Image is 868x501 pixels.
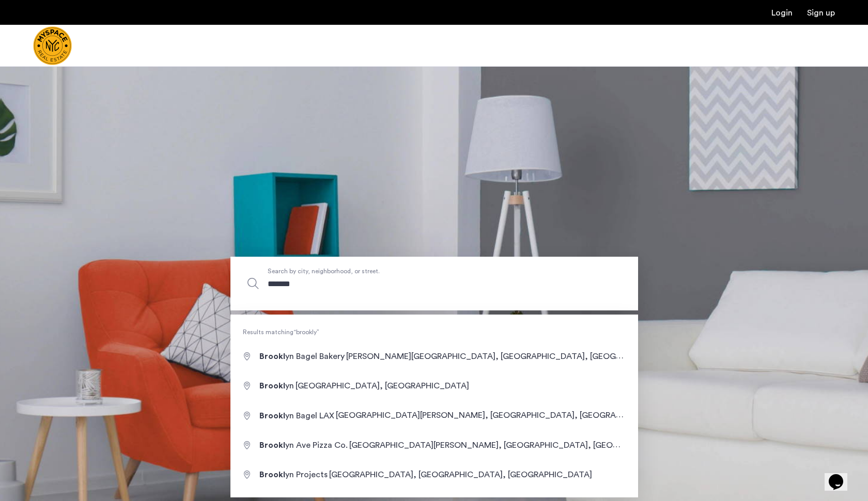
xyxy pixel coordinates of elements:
[33,26,72,65] a: Cazamio Logo
[259,471,329,479] span: yn Projects
[293,329,319,335] q: brookly
[268,266,553,276] span: Search by city, neighborhood, or street.
[296,382,469,390] span: [GEOGRAPHIC_DATA], [GEOGRAPHIC_DATA]
[33,26,72,65] img: logo
[259,382,285,390] span: Brookl
[825,460,858,491] iframe: chat widget
[259,352,346,361] span: yn Bagel Bakery
[771,9,793,17] a: Login
[349,441,677,449] span: [GEOGRAPHIC_DATA][PERSON_NAME], [GEOGRAPHIC_DATA], [GEOGRAPHIC_DATA]
[259,441,285,449] span: Brookl
[259,382,296,390] span: yn
[230,257,638,310] input: Apartment Search
[346,352,674,361] span: [PERSON_NAME][GEOGRAPHIC_DATA], [GEOGRAPHIC_DATA], [GEOGRAPHIC_DATA]
[259,412,285,420] span: Brookl
[259,441,349,449] span: yn Ave Pizza Co.
[259,412,336,420] span: yn Bagel LAX
[807,9,835,17] a: Registration
[230,327,638,337] span: Results matching
[329,471,592,479] span: [GEOGRAPHIC_DATA], [GEOGRAPHIC_DATA], [GEOGRAPHIC_DATA]
[259,352,285,361] span: Brookl
[336,411,664,419] span: [GEOGRAPHIC_DATA][PERSON_NAME], [GEOGRAPHIC_DATA], [GEOGRAPHIC_DATA]
[259,471,285,479] span: Brookl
